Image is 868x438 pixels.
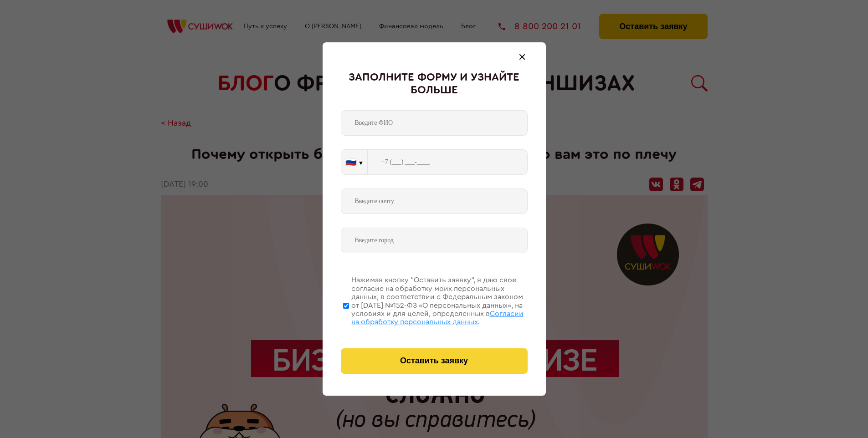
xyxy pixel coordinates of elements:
button: 🇷🇺 [341,150,367,174]
span: Согласии на обработку персональных данных [351,310,524,326]
input: Введите почту [341,188,528,214]
input: Введите ФИО [341,110,528,136]
div: Нажимая кнопку “Оставить заявку”, я даю свое согласие на обработку моих персональных данных, в со... [351,276,528,326]
input: +7 (___) ___-____ [368,149,528,175]
input: Введите город [341,228,528,253]
div: Заполните форму и узнайте больше [341,71,528,97]
button: Оставить заявку [341,348,528,374]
